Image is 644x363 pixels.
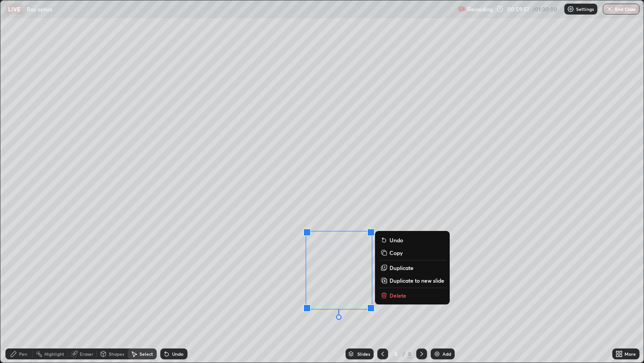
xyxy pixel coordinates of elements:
[379,275,446,286] button: Duplicate to new slide
[467,6,493,13] p: Recording
[392,351,401,357] div: 8
[407,350,413,358] div: 8
[389,264,413,271] p: Duplicate
[576,7,594,11] p: Settings
[139,352,153,356] div: Select
[389,292,406,299] p: Delete
[379,262,446,273] button: Duplicate
[172,352,183,356] div: Undo
[606,5,613,13] img: end-class-cross
[44,352,64,356] div: Highlight
[389,249,403,256] p: Copy
[458,5,466,13] img: recording.375f2c34.svg
[403,351,405,357] div: /
[109,352,124,356] div: Shapes
[19,352,27,356] div: Pen
[433,350,441,358] img: add-slide-button
[379,235,446,245] button: Undo
[625,352,636,356] div: More
[379,247,446,258] button: Copy
[389,236,403,244] p: Undo
[27,5,52,13] p: Ray optics
[567,5,574,13] img: class-settings-icons
[357,352,370,356] div: Slides
[379,290,446,301] button: Delete
[603,4,639,15] button: End Class
[80,352,93,356] div: Eraser
[8,5,20,13] p: LIVE
[442,352,451,356] div: Add
[389,277,444,284] p: Duplicate to new slide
